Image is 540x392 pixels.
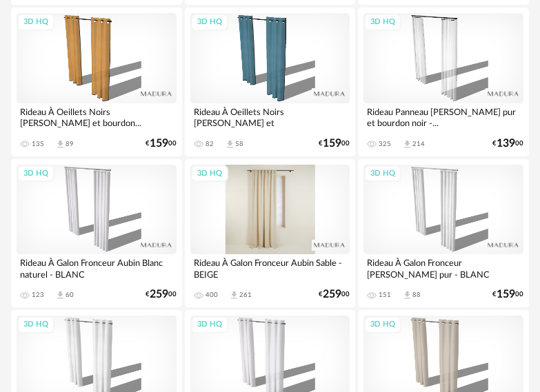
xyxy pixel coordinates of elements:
[358,8,529,156] a: 3D HQ Rideau Panneau [PERSON_NAME] pur et bourdon noir -... 325 Download icon 214 €13900
[497,139,515,148] span: 139
[66,291,74,299] div: 60
[190,103,350,131] div: Rideau À Oeillets Noirs [PERSON_NAME] et [PERSON_NAME]...
[402,139,412,149] span: Download icon
[379,291,391,299] div: 151
[11,159,182,307] a: 3D HQ Rideau À Galon Fronceur Aubin Blanc naturel - BLANC 123 Download icon 60 €25900
[402,290,412,300] span: Download icon
[55,290,66,300] span: Download icon
[225,139,235,149] span: Download icon
[17,254,177,282] div: Rideau À Galon Fronceur Aubin Blanc naturel - BLANC
[239,291,252,299] div: 261
[229,290,239,300] span: Download icon
[319,139,350,148] div: € 00
[412,140,425,148] div: 214
[32,291,44,299] div: 123
[32,140,44,148] div: 135
[492,290,523,299] div: € 00
[146,290,177,299] div: € 00
[206,140,214,148] div: 82
[358,159,529,307] a: 3D HQ Rideau À Galon Fronceur [PERSON_NAME] pur - BLANC 151 Download icon 88 €15900
[150,139,168,148] span: 159
[497,290,515,299] span: 159
[17,103,177,131] div: Rideau À Oeillets Noirs [PERSON_NAME] et bourdon...
[17,316,54,333] div: 3D HQ
[206,291,218,299] div: 400
[66,140,74,148] div: 89
[364,165,401,183] div: 3D HQ
[191,316,228,333] div: 3D HQ
[235,140,243,148] div: 58
[191,14,228,31] div: 3D HQ
[55,139,66,149] span: Download icon
[146,139,177,148] div: € 00
[323,290,341,299] span: 259
[185,159,356,307] a: 3D HQ Rideau À Galon Fronceur Aubin Sable - BEIGE 400 Download icon 261 €25900
[319,290,350,299] div: € 00
[492,139,523,148] div: € 00
[412,291,421,299] div: 88
[11,8,182,156] a: 3D HQ Rideau À Oeillets Noirs [PERSON_NAME] et bourdon... 135 Download icon 89 €15900
[191,165,228,183] div: 3D HQ
[17,14,54,31] div: 3D HQ
[364,316,401,333] div: 3D HQ
[150,290,168,299] span: 259
[190,254,350,282] div: Rideau À Galon Fronceur Aubin Sable - BEIGE
[323,139,341,148] span: 159
[379,140,391,148] div: 325
[364,14,401,31] div: 3D HQ
[17,165,54,183] div: 3D HQ
[363,254,523,282] div: Rideau À Galon Fronceur [PERSON_NAME] pur - BLANC
[185,8,356,156] a: 3D HQ Rideau À Oeillets Noirs [PERSON_NAME] et [PERSON_NAME]... 82 Download icon 58 €15900
[363,103,523,131] div: Rideau Panneau [PERSON_NAME] pur et bourdon noir -...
